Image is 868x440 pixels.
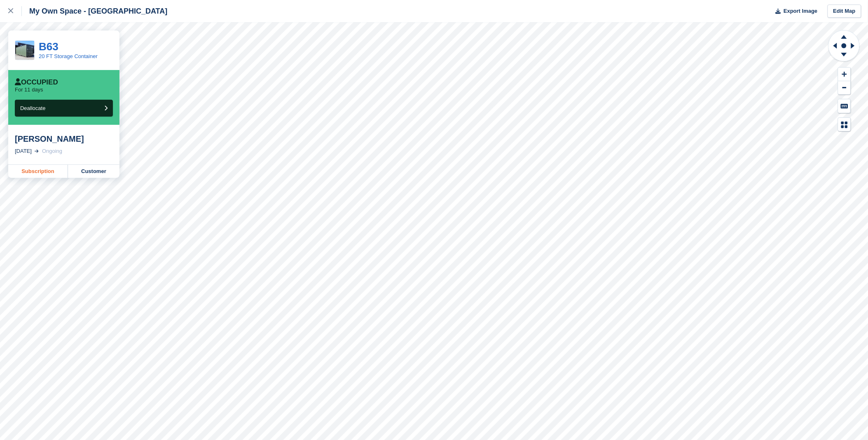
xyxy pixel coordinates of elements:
[68,165,119,178] a: Customer
[35,150,39,153] img: arrow-right-light-icn-cde0832a797a2874e46488d9cf13f60e5c3a73dbe684e267c42b8395dfbc2abf.svg
[838,81,851,95] button: Zoom Out
[42,147,62,155] div: Ongoing
[15,134,113,144] div: [PERSON_NAME]
[838,99,851,113] button: Keyboard Shortcuts
[784,7,817,15] span: Export Image
[8,165,68,178] a: Subscription
[15,41,34,60] img: CSS_Pricing_20ftContainer_683x683.jpg
[828,5,861,18] a: Edit Map
[20,105,45,111] span: Deallocate
[15,87,43,93] p: For 11 days
[838,68,851,81] button: Zoom In
[15,147,32,155] div: [DATE]
[838,118,851,131] button: Map Legend
[771,5,818,18] button: Export Image
[15,100,113,117] button: Deallocate
[22,6,167,16] div: My Own Space - [GEOGRAPHIC_DATA]
[15,78,58,87] div: Occupied
[39,40,58,53] a: B63
[39,53,98,59] a: 20 FT Storage Container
